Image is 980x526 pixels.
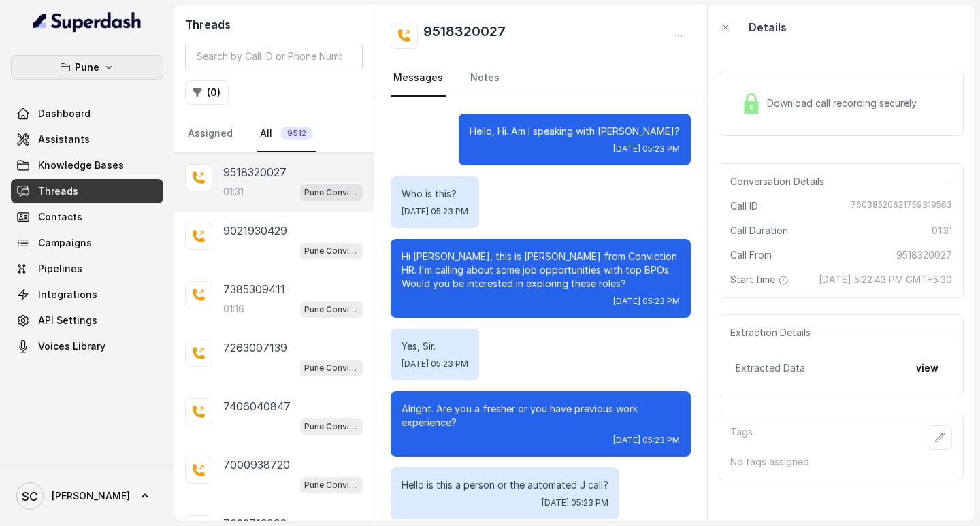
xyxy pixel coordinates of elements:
p: Hello is this a person or the automated J call? [402,478,608,492]
span: Start time [730,273,791,286]
span: 01:31 [932,224,952,237]
p: 01:31 [223,185,244,199]
span: [DATE] 05:23 PM [402,359,468,369]
span: Dashboard [38,107,91,120]
span: Conversation Details [730,175,830,188]
a: Knowledge Bases [11,153,163,178]
p: 9021930429 [223,223,287,239]
p: 7385309411 [223,281,285,297]
nav: Tabs [185,116,363,152]
input: Search by Call ID or Phone Number [185,44,363,69]
p: Pune [75,59,99,76]
span: Threads [38,184,78,198]
p: 9518320027 [223,164,287,180]
a: Contacts [11,205,163,229]
span: Pipelines [38,262,82,276]
p: Hi [PERSON_NAME], this is [PERSON_NAME] from Conviction HR. I'm calling about some job opportunit... [402,250,680,291]
img: light.svg [33,11,142,33]
a: Campaigns [11,231,163,255]
span: [DATE] 5:22:43 PM GMT+5:30 [819,273,952,286]
span: 76038520621759319563 [851,199,952,213]
span: 9512 [280,127,313,140]
nav: Tabs [391,60,691,97]
h2: 9518320027 [423,22,506,49]
p: Who is this? [402,187,468,201]
p: Pune Conviction HR Outbound Assistant [304,478,359,492]
p: Pune Conviction HR Outbound Assistant [304,420,359,433]
span: Call ID [730,199,758,213]
span: [DATE] 05:23 PM [613,144,680,154]
span: [DATE] 05:23 PM [402,206,468,217]
p: 01:16 [223,302,244,316]
a: Integrations [11,282,163,307]
span: Call From [730,248,772,262]
p: 7263007139 [223,340,287,356]
p: Hello, Hi. Am I speaking with [PERSON_NAME]? [470,125,680,138]
span: Extraction Details [730,326,816,340]
span: Assistants [38,133,90,146]
span: Download call recording securely [767,97,922,110]
span: [DATE] 05:23 PM [542,497,608,508]
a: [PERSON_NAME] [11,477,163,515]
span: [DATE] 05:23 PM [613,296,680,307]
p: Alright. Are you a fresher or you have previous work experience? [402,402,680,429]
p: Yes, Sir. [402,340,468,353]
span: Call Duration [730,224,788,237]
p: Pune Conviction HR Outbound Assistant [304,186,359,199]
p: Details [749,19,787,35]
span: Knowledge Bases [38,159,124,172]
text: SC [22,489,38,504]
span: Campaigns [38,236,92,250]
p: 7406040847 [223,398,291,414]
a: Assigned [185,116,235,152]
img: Lock Icon [741,93,762,114]
span: Extracted Data [736,361,805,375]
span: 9518320027 [896,248,952,262]
p: Pune Conviction HR Outbound Assistant [304,361,359,375]
a: Dashboard [11,101,163,126]
p: No tags assigned [730,455,952,469]
a: Pipelines [11,257,163,281]
a: Threads [11,179,163,203]
a: API Settings [11,308,163,333]
span: [DATE] 05:23 PM [613,435,680,446]
h2: Threads [185,16,363,33]
p: 7000938720 [223,457,290,473]
p: Pune Conviction HR Outbound Assistant [304,244,359,258]
span: Integrations [38,288,97,301]
p: Tags [730,425,753,450]
span: API Settings [38,314,97,327]
span: Contacts [38,210,82,224]
a: Voices Library [11,334,163,359]
a: Messages [391,60,446,97]
button: (0) [185,80,229,105]
p: Pune Conviction HR Outbound Assistant [304,303,359,316]
a: All9512 [257,116,316,152]
a: Notes [468,60,502,97]
span: [PERSON_NAME] [52,489,130,503]
button: Pune [11,55,163,80]
button: view [908,356,947,380]
span: Voices Library [38,340,105,353]
a: Assistants [11,127,163,152]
